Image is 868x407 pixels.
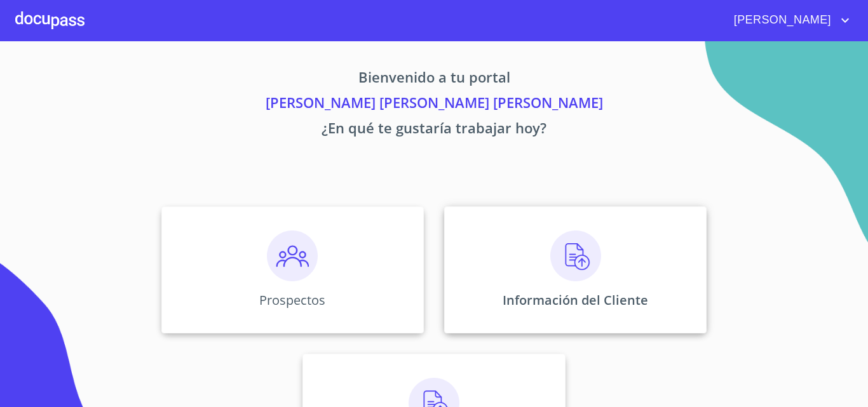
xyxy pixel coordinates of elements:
img: prospectos.png [267,230,318,281]
p: Bienvenido a tu portal [43,67,825,92]
p: Prospectos [259,291,325,309]
p: ¿En qué te gustaría trabajar hoy? [43,117,825,143]
span: [PERSON_NAME] [724,10,837,30]
p: Información del Cliente [503,291,648,309]
img: carga.png [550,230,601,281]
p: [PERSON_NAME] [PERSON_NAME] [PERSON_NAME] [43,92,825,117]
button: account of current user [724,10,853,30]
